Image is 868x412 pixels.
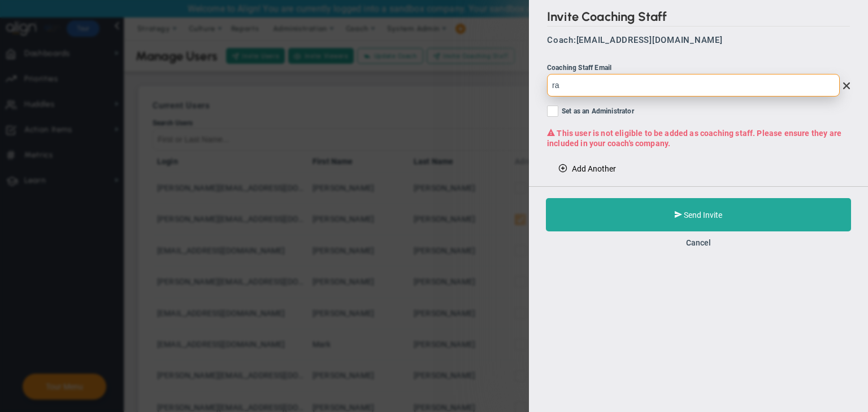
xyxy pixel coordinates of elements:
span: Add Another [572,164,616,173]
span: [EMAIL_ADDRESS][DOMAIN_NAME] [576,35,723,45]
button: Send Invite [546,198,851,231]
span: This user is not eligible to be added as coaching staff. Please ensure they are included in your ... [547,129,841,148]
h3: Coach: [547,35,850,45]
span: Set as an Administrator [562,106,634,119]
span: Send Invite [684,211,722,220]
button: Cancel [686,238,711,247]
div: Coaching Staff Email [547,63,850,73]
h2: Invite Coaching Staff [547,9,850,27]
button: Add Another [547,159,627,177]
